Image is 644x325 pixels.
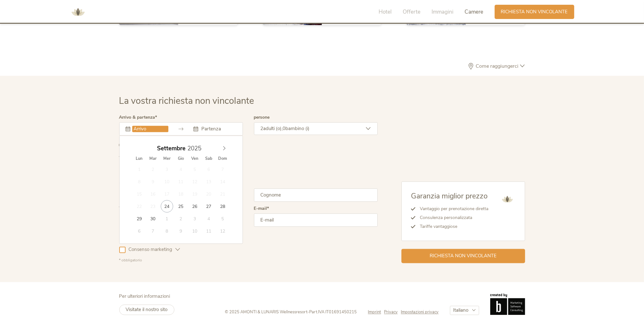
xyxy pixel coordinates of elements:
[217,225,229,237] span: Ottobre 12, 2025
[309,309,357,315] span: Part.IVA IT01691450215
[217,175,229,188] span: Settembre 14, 2025
[217,212,229,225] span: Ottobre 5, 2025
[175,200,187,212] span: Settembre 25, 2025
[308,309,309,315] span: -
[283,125,286,132] span: 0
[147,200,159,212] span: Settembre 23, 2025
[499,191,515,207] img: AMONTI & LUNARIS Wellnessresort
[126,306,168,313] span: Visitate il nostro sito
[401,309,439,315] a: Impostazioni privacy
[254,188,378,202] input: Cognome
[432,8,454,16] span: Immagini
[217,163,229,175] span: Settembre 7, 2025
[147,188,159,200] span: Settembre 16, 2025
[430,253,497,259] span: Richiesta non vincolante
[286,125,310,132] span: bambino (i)
[416,213,489,222] li: Consulenza personalizzata
[133,212,145,225] span: Settembre 29, 2025
[119,293,170,299] span: Per ulteriori informazioni
[384,309,398,315] span: Privacy
[384,309,401,315] a: Privacy
[68,3,88,22] img: AMONTI & LUNARIS Wellnessresort
[185,144,206,153] input: Year
[254,213,378,227] input: E-mail
[175,225,187,237] span: Ottobre 9, 2025
[203,212,215,225] span: Ottobre 4, 2025
[416,204,489,213] li: Vantaggio per prenotazione diretta
[161,163,173,175] span: Settembre 3, 2025
[161,188,173,200] span: Settembre 17, 2025
[254,206,269,211] label: E-mail
[175,175,187,188] span: Settembre 11, 2025
[132,126,168,132] input: Arrivo
[161,175,173,188] span: Settembre 10, 2025
[203,175,215,188] span: Settembre 13, 2025
[263,125,283,132] span: adulti (o),
[133,163,145,175] span: Settembre 1, 2025
[216,157,230,161] span: Dom
[175,212,187,225] span: Ottobre 2, 2025
[119,115,157,120] label: Arrivo & partenza
[161,212,173,225] span: Ottobre 1, 2025
[465,8,484,16] span: Camere
[189,188,201,200] span: Settembre 19, 2025
[175,163,187,175] span: Settembre 4, 2025
[379,8,392,16] span: Hotel
[225,309,308,315] span: © 2025 AMONTI & LUNARIS Wellnessresort
[416,222,489,231] li: Tariffe vantaggiose
[119,258,378,263] div: * obbligatorio
[68,9,88,14] a: AMONTI & LUNARIS Wellnessresort
[217,188,229,200] span: Settembre 21, 2025
[133,200,145,212] span: Settembre 22, 2025
[261,125,263,132] span: 2
[203,188,215,200] span: Settembre 20, 2025
[203,225,215,237] span: Ottobre 11, 2025
[403,8,421,16] span: Offerte
[133,225,145,237] span: Ottobre 6, 2025
[189,163,201,175] span: Settembre 5, 2025
[474,64,520,69] span: Come raggiungerci
[147,225,159,237] span: Ottobre 7, 2025
[368,309,384,315] a: Imprint
[189,200,201,212] span: Settembre 26, 2025
[147,212,159,225] span: Settembre 30, 2025
[217,200,229,212] span: Settembre 28, 2025
[119,304,174,315] a: Visitate il nostro sito
[157,146,185,152] span: Settembre
[132,157,146,161] span: Lun
[161,225,173,237] span: Ottobre 8, 2025
[133,175,145,188] span: Settembre 8, 2025
[411,191,488,201] span: Garanzia miglior prezzo
[188,157,202,161] span: Ven
[189,212,201,225] span: Ottobre 3, 2025
[160,157,174,161] span: Mer
[254,115,270,120] label: persone
[146,157,160,161] span: Mar
[490,293,525,315] img: Brandnamic GmbH | Leading Hospitality Solutions
[368,309,381,315] span: Imprint
[189,175,201,188] span: Settembre 12, 2025
[175,188,187,200] span: Settembre 18, 2025
[200,126,236,132] input: Partenza
[133,188,145,200] span: Settembre 15, 2025
[119,95,254,107] span: La vostra richiesta non vincolante
[501,9,568,15] span: Richiesta non vincolante
[126,246,176,253] span: Consenso marketing
[189,225,201,237] span: Ottobre 10, 2025
[147,163,159,175] span: Settembre 2, 2025
[161,200,173,212] span: Settembre 24, 2025
[202,157,216,161] span: Sab
[147,175,159,188] span: Settembre 9, 2025
[203,200,215,212] span: Settembre 27, 2025
[203,163,215,175] span: Settembre 6, 2025
[174,157,188,161] span: Gio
